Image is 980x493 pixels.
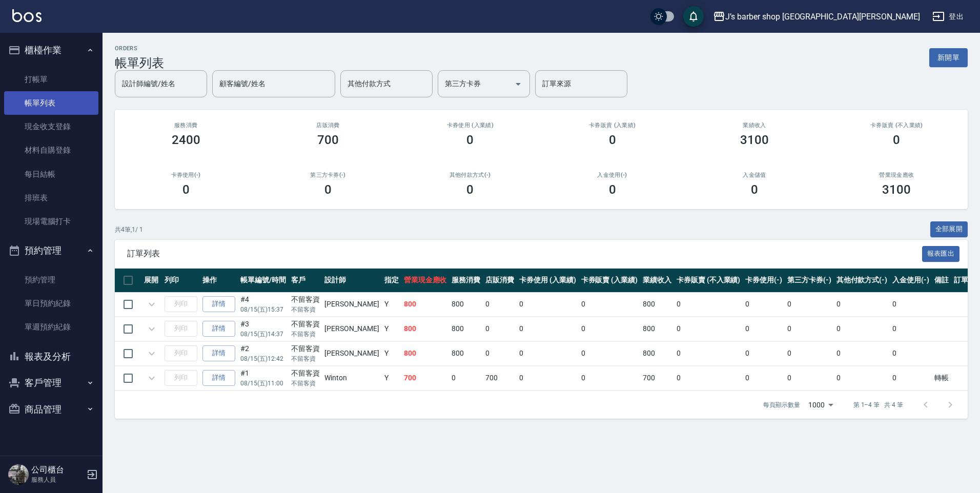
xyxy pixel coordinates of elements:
td: #4 [238,292,289,316]
button: 全部展開 [930,221,968,237]
td: 0 [890,366,932,390]
th: 展開 [141,269,162,293]
td: 800 [640,317,674,341]
h3: 700 [317,133,339,147]
p: 服務人員 [31,475,84,484]
h3: 服務消費 [127,122,244,129]
button: J’s barber shop [GEOGRAPHIC_DATA][PERSON_NAME] [709,6,924,27]
div: J’s barber shop [GEOGRAPHIC_DATA][PERSON_NAME] [725,10,920,23]
h2: 卡券使用(-) [127,172,244,178]
td: 0 [834,292,890,316]
h2: 店販消費 [269,122,386,129]
td: 0 [674,366,743,390]
h3: 帳單列表 [115,56,164,70]
td: 轉帳 [932,366,951,390]
h2: 營業現金應收 [838,172,955,178]
button: 櫃檯作業 [4,37,98,64]
td: 0 [517,292,579,316]
h2: 卡券使用 (入業績) [412,122,529,129]
td: Winton [322,366,381,390]
p: 共 4 筆, 1 / 1 [115,225,143,234]
th: 帳單編號/時間 [238,269,289,293]
td: 800 [401,341,450,365]
a: 單日預約紀錄 [4,292,98,315]
a: 詳情 [202,321,235,337]
p: 不留客資 [291,379,320,388]
div: 1000 [804,391,837,419]
h3: 0 [182,182,190,197]
span: 訂單列表 [127,249,922,259]
a: 單週預約紀錄 [4,315,98,339]
th: 操作 [200,269,238,293]
th: 指定 [382,269,401,293]
h3: 0 [466,182,474,197]
th: 卡券使用(-) [743,269,785,293]
td: 0 [743,317,785,341]
td: 800 [449,341,483,365]
button: save [683,6,704,27]
th: 客戶 [289,269,322,293]
h5: 公司櫃台 [31,465,84,475]
div: 不留客資 [291,368,320,379]
td: 0 [785,292,834,316]
td: 0 [449,366,483,390]
p: 不留客資 [291,330,320,339]
td: 0 [890,292,932,316]
td: [PERSON_NAME] [322,292,381,316]
a: 報表匯出 [922,248,960,258]
button: 登出 [928,7,968,26]
img: Logo [12,9,42,22]
td: 0 [517,341,579,365]
button: 客戶管理 [4,369,98,396]
img: Person [8,464,29,485]
p: 08/15 (五) 14:37 [240,330,286,339]
td: Y [382,366,401,390]
p: 不留客資 [291,305,320,314]
td: #1 [238,366,289,390]
th: 設計師 [322,269,381,293]
th: 卡券販賣 (入業績) [579,269,641,293]
td: 0 [890,341,932,365]
td: 0 [517,366,579,390]
td: [PERSON_NAME] [322,317,381,341]
td: 700 [401,366,450,390]
a: 新開單 [929,52,968,62]
td: 0 [674,292,743,316]
div: 不留客資 [291,294,320,305]
a: 現金收支登錄 [4,115,98,138]
h2: 入金使用(-) [554,172,671,178]
p: 每頁顯示數量 [763,400,800,409]
td: 800 [449,292,483,316]
button: 報表匯出 [922,246,960,262]
td: [PERSON_NAME] [322,341,381,365]
td: 0 [579,317,641,341]
div: 不留客資 [291,319,320,330]
th: 卡券販賣 (不入業績) [674,269,743,293]
a: 帳單列表 [4,91,98,115]
h3: 0 [466,133,474,147]
h2: 卡券販賣 (入業績) [554,122,671,129]
th: 業績收入 [640,269,674,293]
td: Y [382,341,401,365]
td: 800 [640,292,674,316]
p: 08/15 (五) 15:37 [240,305,286,314]
h3: 0 [609,182,616,197]
td: 0 [785,366,834,390]
a: 現場電腦打卡 [4,210,98,233]
td: 800 [401,292,450,316]
td: 0 [483,292,517,316]
th: 其他付款方式(-) [834,269,890,293]
p: 08/15 (五) 11:00 [240,379,286,388]
a: 預約管理 [4,268,98,292]
button: Open [510,76,526,92]
th: 第三方卡券(-) [785,269,834,293]
h2: 業績收入 [696,122,813,129]
th: 營業現金應收 [401,269,450,293]
td: 0 [834,317,890,341]
td: 0 [743,292,785,316]
h2: 入金儲值 [696,172,813,178]
td: 0 [890,317,932,341]
td: 0 [483,317,517,341]
a: 打帳單 [4,68,98,91]
th: 入金使用(-) [890,269,932,293]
